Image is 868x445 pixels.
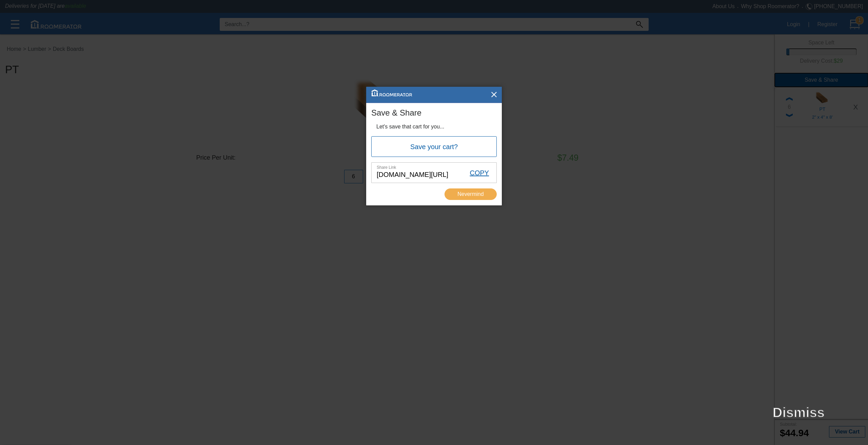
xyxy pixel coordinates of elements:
img: roomerator-logo.svg [372,89,412,96]
button: Save your cart? [371,136,497,157]
label: Share Link [372,163,497,170]
div: COPY [462,163,496,182]
img: X_Button.png [491,91,497,98]
input: Share Link [372,163,496,183]
button: Nevermind [445,188,497,200]
h4: Save & Share [371,103,497,117]
label: Let's save that cart for you... [376,123,444,131]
